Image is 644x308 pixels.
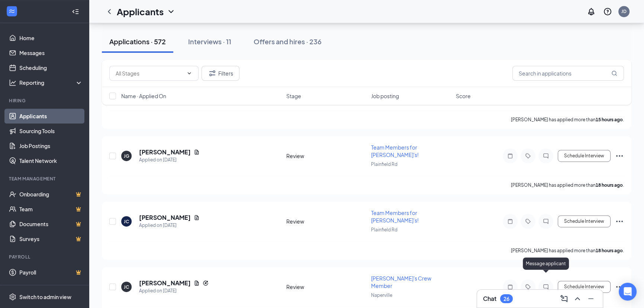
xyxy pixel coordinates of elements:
[371,161,397,167] span: Plainfield Rd
[19,138,83,153] a: Job Postings
[203,280,209,286] svg: Reapply
[511,116,624,123] p: [PERSON_NAME] has applied more than .
[19,187,83,202] a: OnboardingCrown
[573,294,582,303] svg: ChevronUp
[371,227,397,232] span: Plainfield Rd
[124,153,129,159] div: JG
[524,218,532,224] svg: Tag
[456,92,471,100] span: Score
[512,66,624,81] input: Search in applications
[109,37,166,46] div: Applications · 572
[615,282,624,291] svg: Ellipses
[371,92,399,100] span: Job posting
[188,37,231,46] div: Interviews · 11
[139,287,209,295] div: Applied on [DATE]
[186,70,192,76] svg: ChevronDown
[194,215,200,221] svg: Document
[524,153,532,159] svg: Tag
[615,217,624,226] svg: Ellipses
[19,79,83,86] div: Reporting
[124,218,129,225] div: JC
[9,176,81,182] div: Team Management
[19,216,83,231] a: DocumentsCrown
[603,7,612,16] svg: QuestionInfo
[611,70,617,76] svg: MagnifyingGlass
[9,79,16,86] svg: Analysis
[19,60,83,75] a: Scheduling
[254,37,322,46] div: Offers and hires · 236
[9,97,81,104] div: Hiring
[19,202,83,216] a: TeamCrown
[558,281,611,293] button: Schedule Interview
[615,151,624,160] svg: Ellipses
[596,248,623,253] b: 18 hours ago
[621,8,627,15] div: JD
[503,296,509,302] div: 26
[371,209,419,224] span: Team Members for [PERSON_NAME]'s!
[139,148,191,156] h5: [PERSON_NAME]
[19,109,83,123] a: Applicants
[558,215,611,227] button: Schedule Interview
[116,69,183,77] input: All Stages
[541,284,550,290] svg: ChatInactive
[202,66,239,81] button: Filter Filters
[558,293,570,305] button: ComposeMessage
[541,218,550,224] svg: ChatInactive
[560,294,569,303] svg: ComposeMessage
[194,280,200,286] svg: Document
[19,45,83,60] a: Messages
[371,275,431,289] span: [PERSON_NAME]'s Crew Member
[586,294,595,303] svg: Minimize
[371,292,392,298] span: Naperville
[558,150,611,162] button: Schedule Interview
[286,152,367,160] div: Review
[483,295,496,303] h3: Chat
[506,218,515,224] svg: Note
[596,182,623,188] b: 18 hours ago
[139,222,200,229] div: Applied on [DATE]
[286,283,367,291] div: Review
[511,247,624,254] p: [PERSON_NAME] has applied more than .
[9,254,81,260] div: Payroll
[19,31,83,45] a: Home
[511,182,624,188] p: [PERSON_NAME] has applied more than .
[72,8,79,15] svg: Collapse
[124,284,129,290] div: JC
[167,7,176,16] svg: ChevronDown
[139,279,191,287] h5: [PERSON_NAME]
[19,293,71,301] div: Switch to admin view
[117,5,164,18] h1: Applicants
[19,153,83,168] a: Talent Network
[571,293,583,305] button: ChevronUp
[139,214,191,222] h5: [PERSON_NAME]
[286,218,367,225] div: Review
[371,144,419,158] span: Team Members for [PERSON_NAME]'s!
[105,7,114,16] svg: ChevronLeft
[286,92,301,100] span: Stage
[524,284,532,290] svg: Tag
[19,231,83,246] a: SurveysCrown
[506,153,515,159] svg: Note
[8,7,16,15] svg: WorkstreamLogo
[121,92,166,100] span: Name · Applied On
[139,156,200,164] div: Applied on [DATE]
[194,149,200,155] svg: Document
[208,69,217,78] svg: Filter
[19,123,83,138] a: Sourcing Tools
[596,117,623,122] b: 15 hours ago
[506,284,515,290] svg: Note
[541,153,550,159] svg: ChatInactive
[19,265,83,280] a: PayrollCrown
[9,293,16,301] svg: Settings
[523,257,569,270] div: Message applicant
[619,283,637,301] div: Open Intercom Messenger
[587,7,596,16] svg: Notifications
[585,293,597,305] button: Minimize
